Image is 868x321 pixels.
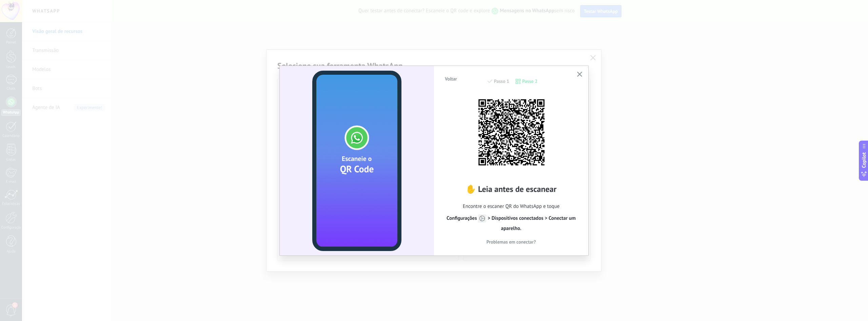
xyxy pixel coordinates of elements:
[444,184,578,194] h2: ✋ Leia antes de escanear
[487,239,536,244] span: Problemas em conectar?
[444,201,578,234] span: Encontre o escaner QR do WhatsApp e toque
[474,95,549,170] img: 82FlChQ6C57AAAAAElFTkSuQmCC
[447,215,576,232] span: > Dispositivos conectados > Conectar um aparelho.
[861,152,867,168] span: Copilot
[442,74,460,84] button: Voltar
[447,215,486,221] span: Configurações
[444,237,578,247] button: Problemas em conectar?
[445,76,457,81] span: Voltar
